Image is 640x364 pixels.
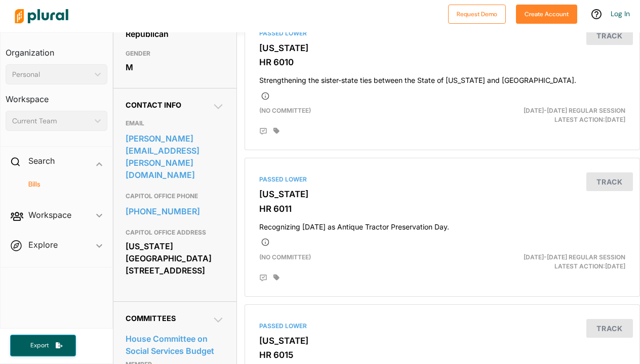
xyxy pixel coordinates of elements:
div: Passed Lower [259,175,625,184]
a: Request Demo [448,8,506,19]
button: Track [586,172,633,191]
a: Log In [611,9,630,18]
span: [DATE]-[DATE] Regular Session [524,107,625,114]
h4: Strengthening the sister-state ties between the State of [US_STATE] and [GEOGRAPHIC_DATA]. [259,71,625,85]
span: Committees [126,314,176,323]
h3: [US_STATE] [259,189,625,199]
div: (no committee) [252,106,506,124]
div: Latest Action: [DATE] [506,106,633,124]
div: Add Position Statement [259,127,267,135]
h3: EMAIL [126,117,224,129]
span: Contact Info [126,101,181,109]
h4: Recognizing [DATE] as Antique Tractor Preservation Day. [259,218,625,232]
div: Add Position Statement [259,274,267,282]
h3: [US_STATE] [259,43,625,53]
button: Track [586,319,633,338]
h3: HR 6010 [259,57,625,67]
div: Add tags [273,274,279,281]
button: Export [10,335,76,356]
h3: CAPITOL OFFICE PHONE [126,190,224,202]
a: Bills [16,179,102,189]
div: Latest Action: [DATE] [506,253,633,271]
div: [US_STATE][GEOGRAPHIC_DATA] [STREET_ADDRESS] [126,239,224,278]
div: Personal [12,69,91,80]
div: Current Team [12,116,91,126]
h3: [US_STATE] [259,336,625,346]
span: Export [23,341,56,350]
a: House Committee on Social Services Budget [126,331,224,358]
button: Request Demo [448,5,506,24]
h3: CAPITOL OFFICE ADDRESS [126,226,224,239]
h3: HR 6011 [259,204,625,214]
div: M [126,60,224,75]
a: Create Account [516,8,577,19]
div: Add tags [273,127,279,134]
a: [PERSON_NAME][EMAIL_ADDRESS][PERSON_NAME][DOMAIN_NAME] [126,131,224,183]
button: Track [586,26,633,45]
span: [DATE]-[DATE] Regular Session [524,253,625,261]
h3: GENDER [126,48,224,60]
div: Passed Lower [259,322,625,331]
h3: Workspace [6,84,107,107]
h3: HR 6015 [259,350,625,360]
div: (no committee) [252,253,506,271]
button: Create Account [516,5,577,24]
div: Republican [126,26,224,41]
h3: Organization [6,38,107,60]
a: [PHONE_NUMBER] [126,204,224,219]
h2: Search [28,155,55,166]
